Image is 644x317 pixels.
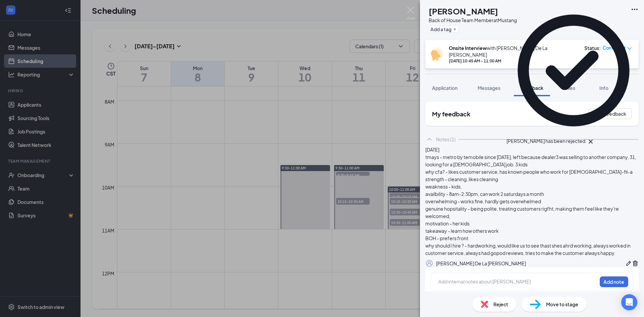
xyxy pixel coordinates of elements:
div: [PERSON_NAME] has been rejected. [506,138,587,146]
svg: Profile [425,259,433,267]
svg: ChevronUp [425,135,433,143]
div: [DATE] 10:45 AM - 11:00 AM [449,58,578,64]
div: Notes (1) [436,136,455,143]
div: [PERSON_NAME] De La [PERSON_NAME] [436,260,526,267]
span: [DATE] [425,147,439,153]
svg: Cross [587,138,595,146]
span: Move to stage [546,301,578,308]
b: Onsite Interview [449,45,487,51]
svg: Trash [632,260,639,267]
span: Application [432,85,458,91]
button: Add note [600,276,628,287]
div: tmays - metro by temobile since [DATE], left because dealer3 was selling to another company, 31, ... [425,153,639,257]
button: Pen [625,259,632,267]
div: with [PERSON_NAME] De La [PERSON_NAME] [449,45,578,58]
h1: [PERSON_NAME] [429,5,498,17]
svg: CheckmarkCircle [506,3,641,138]
button: PlusAdd a tag [429,25,459,33]
button: Trash [632,259,639,267]
svg: Plus [453,27,457,31]
svg: Pen [625,260,632,267]
span: Messages [478,85,500,91]
div: Open Intercom Messenger [621,294,637,310]
h2: My feedback [432,110,470,118]
div: Back of House Team Member at Mustang [429,17,517,23]
span: Reject [493,301,508,308]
